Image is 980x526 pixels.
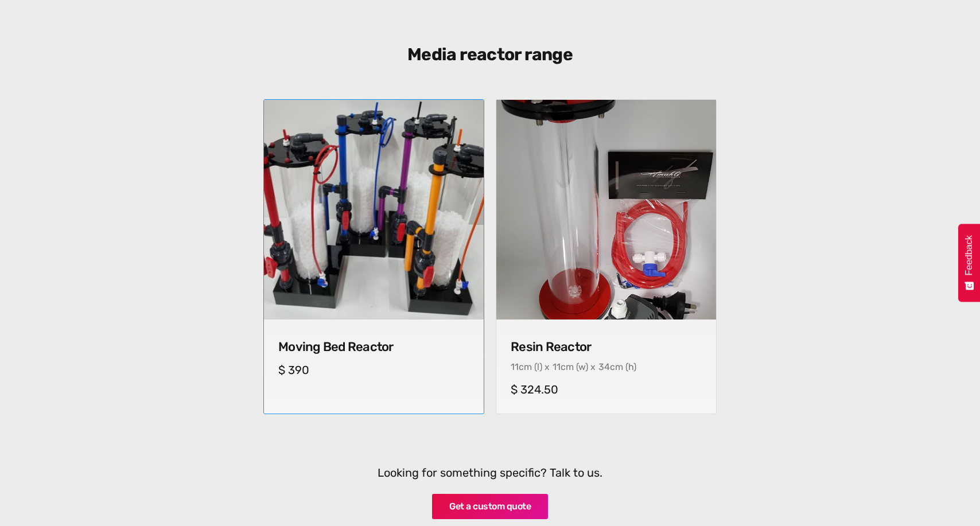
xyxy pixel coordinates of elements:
img: Resin Reactor [496,100,717,320]
div: cm (w) x [561,361,596,372]
h5: $ 390 [278,363,469,377]
div: 11 [553,361,561,372]
a: Resin ReactorResin ReactorResin Reactor11cm (l) x11cm (w) x34cm (h)$ 324.50 [496,99,717,414]
h5: Looking for something specific? Talk to us. [269,466,711,480]
h5: $ 324.50 [511,383,702,396]
span: Feedback [964,235,974,275]
div: 11 [511,361,519,372]
div: 34 [598,361,610,372]
button: Feedback - Show survey [958,224,980,302]
img: Moving Bed Reactor [259,95,489,325]
div: cm (h) [610,361,636,372]
a: Moving Bed ReactorMoving Bed ReactorMoving Bed Reactor$ 390 [263,99,484,414]
a: Get a custom quote [432,494,548,519]
h4: Resin Reactor [511,340,702,354]
h3: Media reactor range [269,44,711,65]
h4: Moving Bed Reactor [278,340,469,354]
div: cm (l) x [519,361,550,372]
